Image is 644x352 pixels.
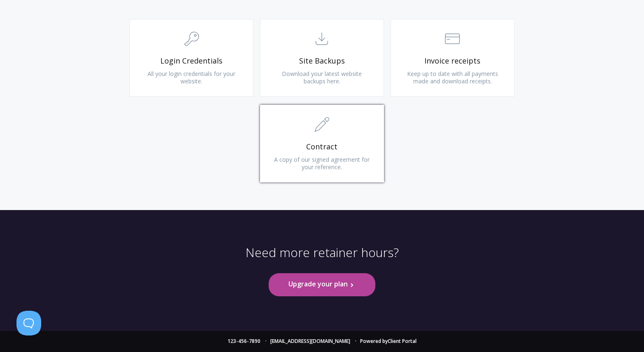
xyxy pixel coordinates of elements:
[407,70,498,85] span: Keep up to date with all payments made and download receipts.
[260,105,384,182] a: Contract A copy of our signed agreement for your reference.
[270,338,350,345] a: [EMAIL_ADDRESS][DOMAIN_NAME]
[351,339,417,344] li: Powered by
[391,19,515,97] a: Invoice receipts Keep up to date with all payments made and download receipts.
[129,19,253,97] a: Login Credentials All your login credentials for your website.
[142,56,241,66] span: Login Credentials
[148,70,235,85] span: All your login credentials for your website.
[282,70,362,85] span: Download your latest website backups here.
[388,338,417,345] a: Client Portal
[274,156,370,171] span: A copy of our signed agreement for your reference.
[246,245,399,274] p: Need more retainer hours?
[16,311,41,335] iframe: Toggle Customer Support
[227,338,260,345] a: 123-456-7890
[403,56,502,66] span: Invoice receipts
[273,142,371,151] span: Contract
[273,56,371,66] span: Site Backups
[260,19,384,97] a: Site Backups Download your latest website backups here.
[269,273,375,296] a: Upgrade your plan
